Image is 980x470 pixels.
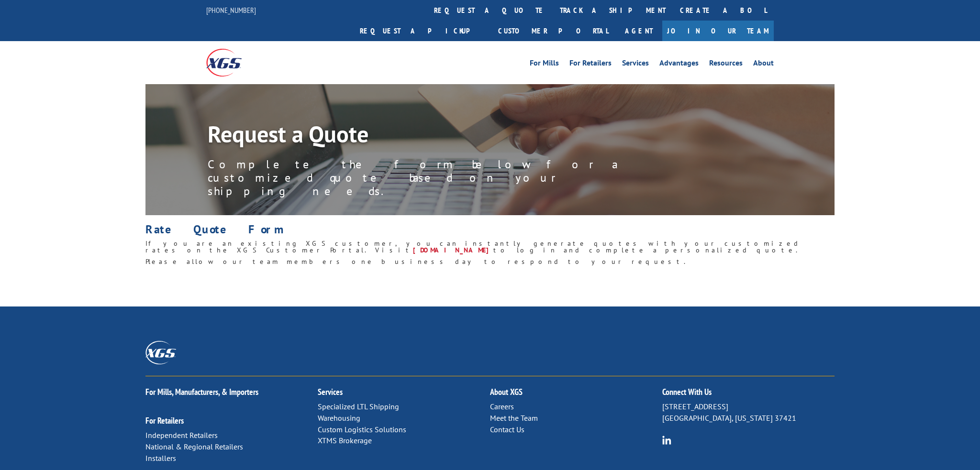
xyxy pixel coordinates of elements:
[490,386,523,397] a: About XGS
[318,413,360,423] a: Warehousing
[662,401,835,424] p: [STREET_ADDRESS] [GEOGRAPHIC_DATA], [US_STATE] 37421
[490,402,514,411] a: Careers
[145,415,184,426] a: For Retailers
[490,425,524,434] a: Contact Us
[662,388,835,401] h2: Connect With Us
[662,21,774,41] a: Join Our Team
[615,21,662,41] a: Agent
[206,5,256,15] a: [PHONE_NUMBER]
[662,436,671,445] img: group-6
[491,21,615,41] a: Customer Portal
[318,436,372,445] a: XTMS Brokerage
[318,425,406,434] a: Custom Logistics Solutions
[145,430,218,440] a: Independent Retailers
[530,59,559,70] a: For Mills
[145,386,258,397] a: For Mills, Manufacturers, & Importers
[145,258,835,270] h6: Please allow our team members one business day to respond to your request.
[318,386,343,397] a: Services
[709,59,743,70] a: Resources
[622,59,649,70] a: Services
[145,442,243,451] a: National & Regional Retailers
[413,246,493,254] a: [DOMAIN_NAME]
[208,122,638,150] h1: Request a Quote
[353,21,491,41] a: Request a pickup
[145,224,835,240] h1: Rate Quote Form
[145,453,176,463] a: Installers
[753,59,774,70] a: About
[208,158,638,198] p: Complete the form below for a customized quote based on your shipping needs.
[490,413,538,423] a: Meet the Team
[659,59,699,70] a: Advantages
[493,246,800,254] span: to log in and complete a personalized quote.
[318,402,399,411] a: Specialized LTL Shipping
[145,239,801,254] span: If you are an existing XGS customer, you can instantly generate quotes with your customized rates...
[569,59,612,70] a: For Retailers
[145,341,176,364] img: XGS_Logos_ALL_2024_All_White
